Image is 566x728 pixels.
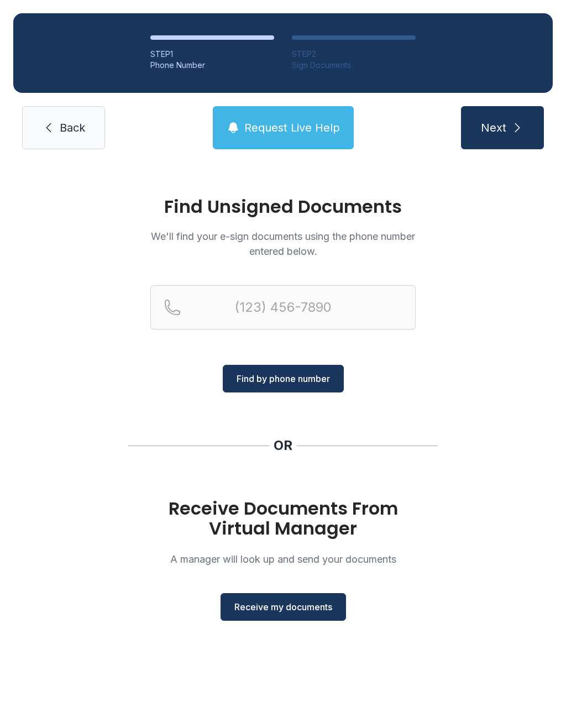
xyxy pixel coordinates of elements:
h1: Receive Documents From Virtual Manager [150,499,416,538]
p: We'll find your e-sign documents using the phone number entered below. [150,229,416,259]
div: OR [274,437,292,454]
span: Next [481,120,506,135]
span: Find by phone number [237,372,330,385]
p: A manager will look up and send your documents [150,552,416,567]
div: Phone Number [150,60,274,71]
div: STEP 2 [292,49,416,60]
span: Receive my documents [234,600,332,614]
span: Request Live Help [244,120,340,135]
input: Reservation phone number [150,285,416,329]
div: STEP 1 [150,49,274,60]
div: Sign Documents [292,60,416,71]
span: Back [60,120,85,135]
h1: Find Unsigned Documents [150,198,416,216]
